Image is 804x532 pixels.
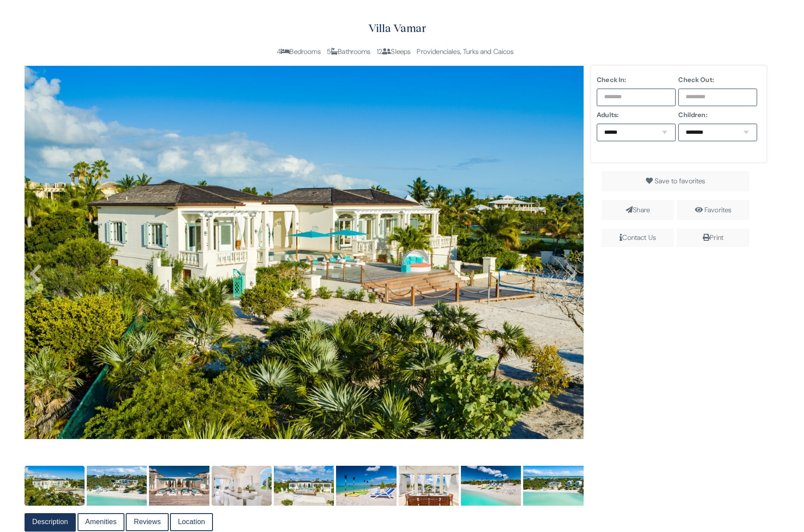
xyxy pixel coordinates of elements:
label: Check In: [597,75,676,85]
img: 04649ee2-d7f5-470e-8544-d4617103949c [523,466,583,506]
img: 0b44862f-edc1-4809-b56f-c99f26df1b84 [336,466,396,506]
div: Print [680,232,746,243]
h2: Villa Vamar [25,19,771,37]
a: Location [171,514,212,530]
span: 5 Bathrooms [327,47,371,56]
img: 2af04fa0-b4ba-43b3-b79d-9fdedda85cf6 [461,466,521,506]
span: Providenciales, Turks and Caicos [417,47,514,56]
img: 1e4e9923-00bf-444e-a634-b2d68a73db33 [149,466,209,506]
span: Share [602,200,674,220]
label: Children: [678,110,757,120]
label: Adults: [597,110,676,120]
label: Check Out: [678,75,757,85]
img: 6a444fb6-a4bb-4016-a88f-40ab361ed023 [87,466,147,506]
span: 4 Bedrooms [277,47,321,56]
span: 12 Sleeps [377,47,411,56]
img: 046b3c7c-e31b-425e-8673-eae4ad8566a8 [25,466,85,506]
img: 96b92337-7516-4ae5-90b6-a5708fa2356a [212,466,272,506]
img: 21c8b9ae-754b-4659-b830-d06ddd1a2d8b [399,466,459,506]
span: Contact Us [602,229,674,247]
a: Reviews [127,514,168,530]
a: Description [25,514,75,530]
a: Amenities [78,514,124,530]
span: Save to favorites [655,176,705,186]
img: 6a036ec3-7710-428e-8552-a4ec9b7eb75c [274,466,334,506]
a: Favorites [705,205,731,214]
